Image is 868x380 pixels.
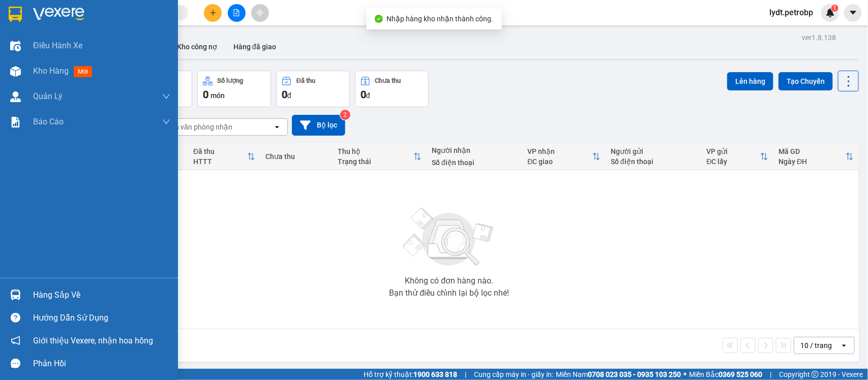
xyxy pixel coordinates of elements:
span: 0 [361,88,366,101]
div: 10 / trang [800,340,832,351]
span: | [465,369,466,380]
div: Mã GD [779,147,845,155]
img: warehouse-icon [10,290,21,300]
button: Kho công nợ [169,35,225,59]
span: Quản Lý [33,90,63,103]
span: question-circle [11,313,20,323]
button: Lên hàng [727,72,773,90]
div: Hướng dẫn sử dụng [33,310,170,326]
sup: 2 [340,110,350,120]
span: đ [366,91,370,100]
strong: 0708 023 035 - 0935 103 250 [588,370,681,378]
strong: 1900 633 818 [413,370,457,378]
div: Số điện thoại [432,159,518,167]
span: file-add [233,9,240,16]
img: svg+xml;base64,PHN2ZyBjbGFzcz0ibGlzdC1wbHVnX19zdmciIHhtbG5zPSJodHRwOi8vd3d3LnczLm9yZy8yMDAwL3N2Zy... [398,202,500,273]
img: warehouse-icon [10,91,21,102]
button: aim [251,4,269,22]
div: VP gửi [707,147,761,155]
span: Điều hành xe [33,39,82,52]
span: check-circle [375,15,383,23]
div: VP nhận [528,147,593,155]
button: Số lượng0món [197,71,271,107]
span: món [211,91,225,100]
span: plus [209,9,217,16]
span: Nhập hàng kho nhận thành công. [387,15,494,23]
div: ĐC lấy [707,157,761,166]
span: down [162,92,170,101]
span: Báo cáo [33,115,64,128]
div: Chưa thu [375,77,401,84]
span: down [162,118,170,126]
strong: 0369 525 060 [719,370,762,378]
div: ver 1.8.138 [802,32,836,43]
span: ⚪️ [683,372,686,376]
div: Người nhận [432,146,518,154]
th: Toggle SortBy [188,143,260,170]
div: Trạng thái [338,157,413,166]
span: notification [11,336,20,345]
th: Toggle SortBy [702,143,774,170]
div: Đã thu [296,77,315,84]
div: Chưa thu [265,152,327,161]
span: Hỗ trợ kỹ thuật: [364,369,457,380]
span: message [11,359,20,368]
div: Thu hộ [338,147,413,155]
button: Tạo Chuyến [779,72,833,90]
button: caret-down [844,4,862,22]
button: plus [204,4,222,22]
img: solution-icon [10,117,21,128]
div: Không có đơn hàng nào. [405,277,493,285]
span: Kho hàng [33,66,69,76]
span: 0 [203,88,208,101]
div: Chọn văn phòng nhận [162,122,232,132]
span: Miền Bắc [689,369,762,380]
svg: open [840,341,848,350]
button: Bộ lọc [292,115,345,136]
div: Bạn thử điều chỉnh lại bộ lọc nhé! [389,289,509,297]
div: Số lượng [218,77,244,84]
img: icon-new-feature [826,8,835,17]
span: đ [287,91,291,100]
span: Miền Nam [556,369,681,380]
span: aim [256,9,263,16]
span: Cung cấp máy in - giấy in: [474,369,553,380]
div: Hàng sắp về [33,288,170,303]
th: Toggle SortBy [773,143,858,170]
span: mới [74,66,92,77]
div: ĐC giao [528,157,593,166]
div: Số điện thoại [611,157,697,166]
span: | [770,369,771,380]
span: lydt.petrobp [761,6,821,19]
button: Hàng đã giao [225,35,284,59]
span: Giới thiệu Vexere, nhận hoa hồng [33,334,153,347]
th: Toggle SortBy [333,143,427,170]
div: Đã thu [193,147,247,155]
sup: 1 [831,5,839,12]
img: logo-vxr [9,7,22,22]
span: copyright [812,371,819,378]
span: 0 [282,88,287,101]
span: 1 [833,5,836,12]
div: Người gửi [611,147,697,155]
button: Đã thu0đ [276,71,350,107]
button: Chưa thu0đ [355,71,429,107]
img: warehouse-icon [10,41,21,51]
button: file-add [228,4,246,22]
span: caret-down [849,8,858,17]
svg: open [273,123,281,131]
div: Phản hồi [33,356,170,371]
th: Toggle SortBy [523,143,606,170]
div: HTTT [193,157,247,166]
div: Ngày ĐH [779,157,845,166]
img: warehouse-icon [10,66,21,77]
